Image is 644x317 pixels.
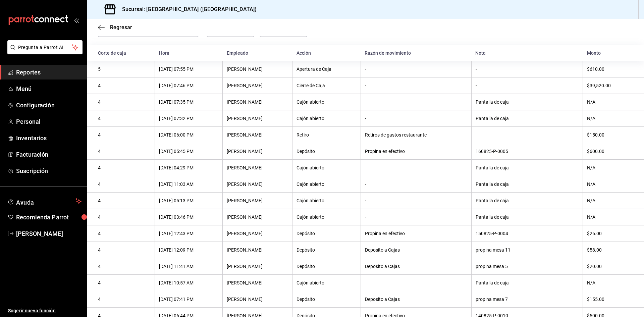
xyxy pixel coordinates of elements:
[476,66,579,72] div: -
[476,116,579,121] div: Pantalla de caja
[365,231,467,236] div: Propina en efectivo
[98,231,151,236] div: 4
[587,280,633,285] div: N/A
[476,165,579,170] div: Pantalla de caja
[98,116,151,121] div: 4
[297,280,356,285] div: Cajón abierto
[365,264,467,269] div: Deposito a Cajas
[476,231,579,236] div: 150825-P-0004
[297,116,356,121] div: Cajón abierto
[227,149,288,154] div: [PERSON_NAME]
[297,247,356,253] div: Depósito
[587,231,633,236] div: $26.00
[365,99,467,105] div: -
[18,44,72,51] span: Pregunta a Parrot AI
[297,66,356,72] div: Apertura de Caja
[98,214,151,220] div: 4
[476,280,579,285] div: Pantalla de caja
[365,66,467,72] div: -
[587,297,633,302] div: $155.00
[74,17,79,23] button: open_drawer_menu
[297,231,356,236] div: Depósito
[365,116,467,121] div: -
[476,264,579,269] div: propina mesa 5
[16,150,82,159] span: Facturación
[476,297,579,302] div: propina mesa 7
[587,214,633,220] div: N/A
[365,83,467,88] div: -
[476,99,579,105] div: Pantalla de caja
[159,280,218,285] div: [DATE] 10:57 AM
[98,165,151,170] div: 4
[476,198,579,203] div: Pantalla de caja
[16,213,82,222] span: Recomienda Parrot
[587,165,633,170] div: N/A
[297,149,356,154] div: Depósito
[110,24,132,31] span: Regresar
[227,165,288,170] div: [PERSON_NAME]
[16,166,82,175] span: Suscripción
[7,40,83,54] button: Pregunta a Parrot AI
[223,45,292,61] th: Empleado
[227,297,288,302] div: [PERSON_NAME]
[159,231,218,236] div: [DATE] 12:43 PM
[297,132,356,138] div: Retiro
[16,197,73,205] span: Ayuda
[292,45,361,61] th: Acción
[98,149,151,154] div: 4
[227,116,288,121] div: [PERSON_NAME]
[98,181,151,187] div: 4
[159,181,218,187] div: [DATE] 11:03 AM
[16,68,82,77] span: Reportes
[361,45,471,61] th: Razón de movimiento
[365,181,467,187] div: -
[227,247,288,253] div: [PERSON_NAME]
[159,264,218,269] div: [DATE] 11:41 AM
[98,66,151,72] div: 5
[87,45,155,61] th: Corte de caja
[227,132,288,138] div: [PERSON_NAME]
[587,247,633,253] div: $58.00
[587,132,633,138] div: $150.00
[476,181,579,187] div: Pantalla de caja
[159,149,218,154] div: [DATE] 05:45 PM
[587,181,633,187] div: N/A
[587,149,633,154] div: $600.00
[227,83,288,88] div: [PERSON_NAME]
[297,83,356,88] div: Cierre de Caja
[98,99,151,105] div: 4
[227,198,288,203] div: [PERSON_NAME]
[159,165,218,170] div: [DATE] 04:29 PM
[297,214,356,220] div: Cajón abierto
[365,214,467,220] div: -
[159,66,218,72] div: [DATE] 07:55 PM
[587,66,633,72] div: $610.00
[297,99,356,105] div: Cajón abierto
[16,84,82,93] span: Menú
[227,214,288,220] div: [PERSON_NAME]
[98,132,151,138] div: 4
[365,280,467,285] div: -
[587,116,633,121] div: N/A
[159,132,218,138] div: [DATE] 06:00 PM
[159,198,218,203] div: [DATE] 05:13 PM
[587,264,633,269] div: $20.00
[159,83,218,88] div: [DATE] 07:46 PM
[365,149,467,154] div: Propina en efectivo
[155,45,223,61] th: Hora
[476,214,579,220] div: Pantalla de caja
[117,5,257,13] h3: Sucursal: [GEOGRAPHIC_DATA] ([GEOGRAPHIC_DATA])
[98,198,151,203] div: 4
[476,132,579,138] div: -
[297,181,356,187] div: Cajón abierto
[98,24,132,31] button: Regresar
[297,297,356,302] div: Depósito
[476,247,579,253] div: propina mesa 11
[476,149,579,154] div: 160825-P-0005
[159,214,218,220] div: [DATE] 03:46 PM
[227,264,288,269] div: [PERSON_NAME]
[227,280,288,285] div: [PERSON_NAME]
[16,134,82,143] span: Inventarios
[98,280,151,285] div: 4
[365,198,467,203] div: -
